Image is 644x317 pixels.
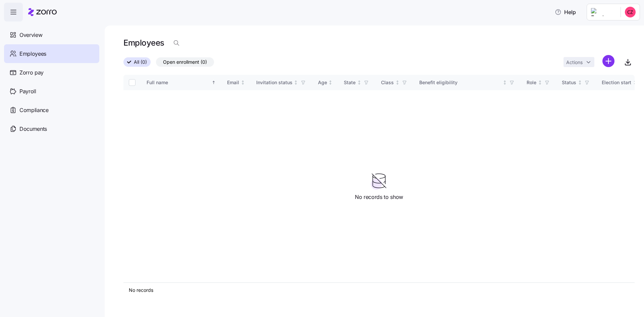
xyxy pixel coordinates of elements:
span: Actions [566,60,583,65]
a: Compliance [4,101,99,119]
div: Not sorted [357,80,362,85]
span: Overview [19,31,42,39]
span: Help [555,8,576,16]
button: Help [549,5,581,19]
a: Zorro pay [4,63,99,82]
th: ClassNot sorted [376,75,414,90]
div: Not sorted [633,80,637,85]
div: Not sorted [328,80,333,85]
svg: add icon [602,55,614,67]
span: Open enrollment (0) [163,58,207,66]
span: Payroll [19,87,36,96]
div: Not sorted [538,80,542,85]
th: Full nameSorted ascending [141,75,222,90]
div: Full name [147,79,210,86]
a: Documents [4,119,99,138]
div: Class [381,79,394,86]
img: 9727d2863a7081a35fb3372cb5aaeec9 [625,7,636,17]
span: Documents [19,125,47,133]
th: Invitation statusNot sorted [251,75,313,90]
div: Not sorted [578,80,582,85]
span: All (0) [134,58,147,66]
th: StateNot sorted [338,75,376,90]
span: Zorro pay [19,68,44,77]
a: Employees [4,44,99,63]
div: Email [227,79,239,86]
a: Payroll [4,82,99,101]
div: Sorted ascending [211,80,216,85]
div: Not sorted [293,80,298,85]
button: Actions [563,57,594,67]
div: Election start [602,79,631,86]
th: EmailNot sorted [222,75,251,90]
div: Invitation status [256,79,292,86]
div: Benefit eligibility [419,79,501,86]
img: Employer logo [591,8,615,16]
a: Overview [4,25,99,44]
div: Not sorted [240,80,245,85]
div: Not sorted [395,80,400,85]
div: Age [318,79,327,86]
th: StatusNot sorted [556,75,596,90]
div: No records [129,287,629,294]
span: Compliance [19,106,49,114]
div: Status [562,79,576,86]
th: Election startNot sorted [596,75,643,90]
th: AgeNot sorted [313,75,339,90]
span: No records to show [355,193,403,201]
th: Benefit eligibilityNot sorted [414,75,521,90]
div: Not sorted [502,80,507,85]
th: RoleNot sorted [521,75,556,90]
div: State [344,79,356,86]
h1: Employees [123,38,164,48]
span: Employees [19,50,46,58]
div: Role [527,79,536,86]
input: Select all records [129,79,136,86]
